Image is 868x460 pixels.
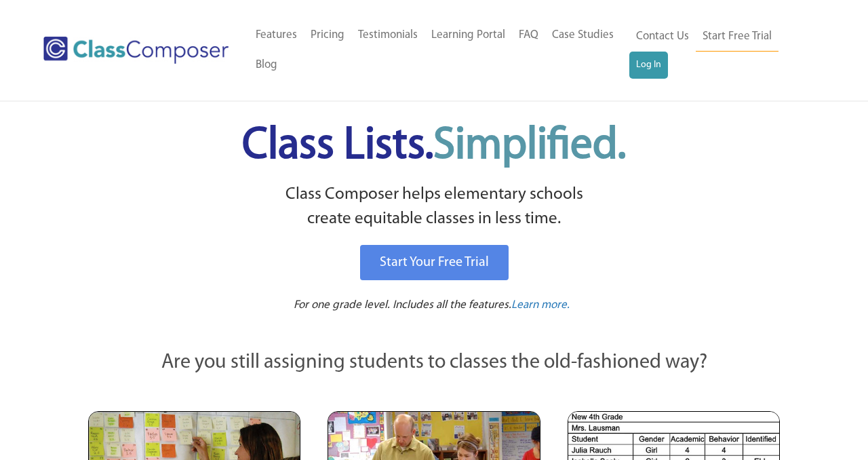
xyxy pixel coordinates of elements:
nav: Header Menu [629,22,814,79]
a: Case Studies [545,20,620,50]
a: Start Free Trial [696,22,778,52]
a: Pricing [304,20,351,50]
a: Blog [249,50,284,80]
a: Log In [629,52,668,79]
span: Simplified. [433,124,626,168]
a: Learn more. [511,297,570,314]
a: FAQ [512,20,545,50]
p: Class Composer helps elementary schools create equitable classes in less time. [86,183,782,232]
span: For one grade level. Includes all the features. [294,299,511,311]
a: Contact Us [629,22,696,52]
span: Class Lists. [242,124,626,168]
nav: Header Menu [249,20,629,80]
p: Are you still assigning students to classes the old-fashioned way? [88,348,780,378]
span: Start Your Free Trial [380,256,489,269]
a: Start Your Free Trial [360,245,509,280]
a: Testimonials [351,20,425,50]
span: Learn more. [511,299,570,311]
a: Learning Portal [425,20,512,50]
a: Features [249,20,304,50]
img: Class Composer [43,37,229,64]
